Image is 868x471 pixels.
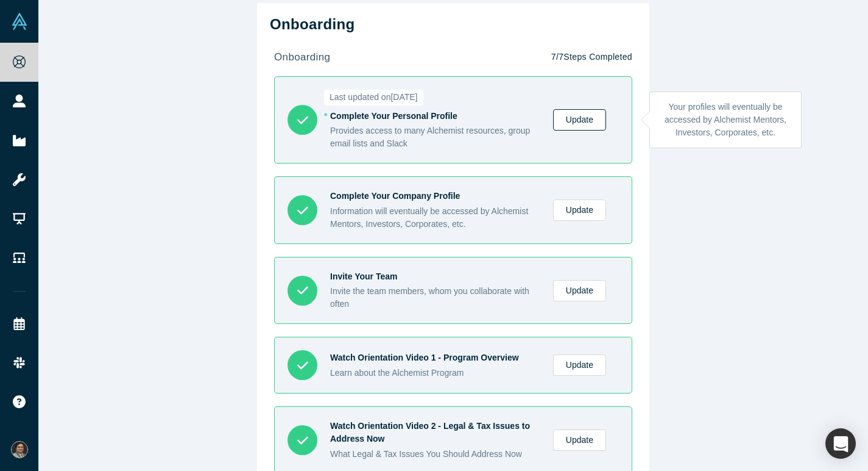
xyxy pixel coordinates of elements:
h2: Onboarding [270,16,637,34]
a: Update [553,354,606,376]
div: Watch Orientation Video 2 - Legal & Tax Issues to Address Now [330,420,540,445]
div: Learn about the Alchemist Program [330,367,540,379]
div: Complete Your Company Profile [330,190,540,203]
a: Update [553,109,606,131]
p: 7 / 7 Steps Completed [551,51,632,63]
a: Update [553,430,606,451]
img: Alchemist Vault Logo [11,13,28,30]
div: Provides access to many Alchemist resources, group email lists and Slack [330,124,540,150]
div: Information will eventually be accessed by Alchemist Mentors, Investors, Corporates, etc. [330,205,540,231]
strong: onboarding [274,51,330,63]
span: Last updated on [DATE] [324,90,423,106]
div: Invite Your Team [330,270,540,283]
img: Abhishek Bhattacharyya's Account [11,441,28,458]
a: Update [553,200,606,221]
div: Complete Your Personal Profile [330,110,540,123]
div: Watch Orientation Video 1 - Program Overview [330,351,540,364]
div: Invite the team members, whom you collaborate with often [330,285,540,311]
div: What Legal & Tax Issues You Should Address Now [330,448,540,461]
a: Update [553,280,606,301]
